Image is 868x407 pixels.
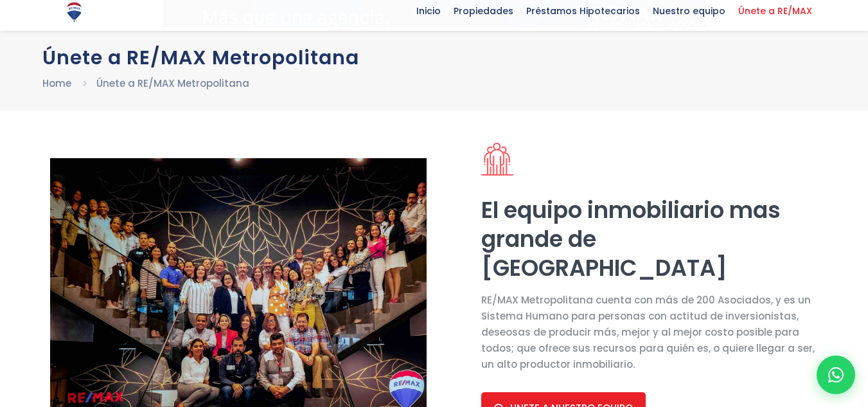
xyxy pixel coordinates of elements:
[96,75,249,91] li: Únete a RE/MAX Metropolitana
[42,77,71,90] a: Home
[646,1,732,21] span: Nuestro equipo
[481,195,819,282] h2: El equipo inmobiliario mas grande de [GEOGRAPHIC_DATA]
[520,1,646,21] span: Préstamos Hipotecarios
[63,1,85,23] img: Logo de REMAX
[447,1,520,21] span: Propiedades
[410,1,447,21] span: Inicio
[732,1,819,21] span: Únete a RE/MAX
[42,46,826,69] h1: Únete a RE/MAX Metropolitana
[481,292,819,372] p: RE/MAX Metropolitana cuenta con más de 200 Asociados, y es un Sistema Humano para personas con ac...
